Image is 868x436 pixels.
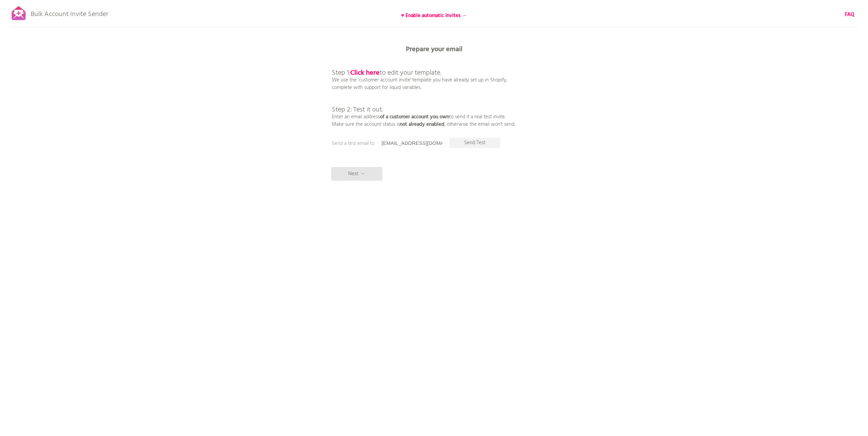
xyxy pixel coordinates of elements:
[332,140,468,147] p: Send a test email to
[31,4,108,21] p: Bulk Account Invite Sender
[400,120,444,129] b: not already enabled
[401,12,467,20] b: ♥ Enable automatic invites →
[331,167,382,181] p: Next →
[332,67,441,78] span: Step 1: to edit your template.
[332,55,515,128] p: We use the 'customer account invite' template you have already set up in Shopify, complete with s...
[449,138,500,148] p: Send Test
[406,44,462,55] b: Prepare your email
[380,113,449,121] b: of a customer account you own
[332,104,383,115] span: Step 2: Test it out.
[845,11,854,18] a: FAQ
[350,67,380,78] a: Click here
